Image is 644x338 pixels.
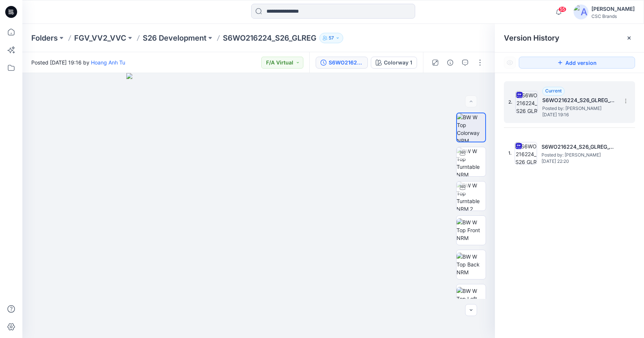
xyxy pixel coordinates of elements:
[457,113,485,142] img: BW W Top Colorway NRM
[626,35,632,41] button: Close
[316,57,368,69] button: S6WO216224_S26_GLREG_VFA
[574,4,588,19] img: avatar
[558,6,566,12] span: 55
[591,4,635,13] div: [PERSON_NAME]
[542,142,616,151] h5: S6WO216224_S26_GLREG_VFA
[519,57,635,69] button: Add version
[508,99,512,105] span: 2.
[223,33,316,43] p: S6WO216224_S26_GLREG
[319,33,343,43] button: 57
[457,181,486,211] img: BW W Top Turntable NRM 2
[31,33,58,43] a: Folders
[384,59,412,67] div: Colorway 1
[91,59,125,66] a: Hoang Anh Tu
[74,33,126,43] a: FGV_VV2_VVC
[591,13,635,19] div: CSC Brands
[545,88,562,94] span: Current
[457,287,486,310] img: BW W Top Left NRM
[457,253,486,276] img: BW W Top Back NRM
[143,33,206,43] a: S26 Development
[542,105,617,112] span: Posted by: Hoang Anh Tu
[504,57,516,69] button: Show Hidden Versions
[31,59,125,66] span: Posted [DATE] 19:16 by
[329,59,363,67] div: S6WO216224_S26_GLREG_VFA
[126,73,391,338] img: eyJhbGciOiJIUzI1NiIsImtpZCI6IjAiLCJzbHQiOiJzZXMiLCJ0eXAiOiJKV1QifQ.eyJkYXRhIjp7InR5cGUiOiJzdG9yYW...
[542,151,616,159] span: Posted by: Hoang Anh Tu
[515,142,537,164] img: S6WO216224_S26_GLREG_VFA
[371,57,417,69] button: Colorway 1
[542,159,616,164] span: [DATE] 22:20
[515,91,538,113] img: S6WO216224_S26_GLREG_VFA
[457,147,486,176] img: BW W Top Turntable NRM
[508,150,512,157] span: 1.
[444,57,456,69] button: Details
[542,112,617,117] span: [DATE] 19:16
[542,96,617,105] h5: S6WO216224_S26_GLREG_VFA
[504,34,559,42] span: Version History
[329,34,334,42] p: 57
[457,218,486,242] img: BW W Top Front NRM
